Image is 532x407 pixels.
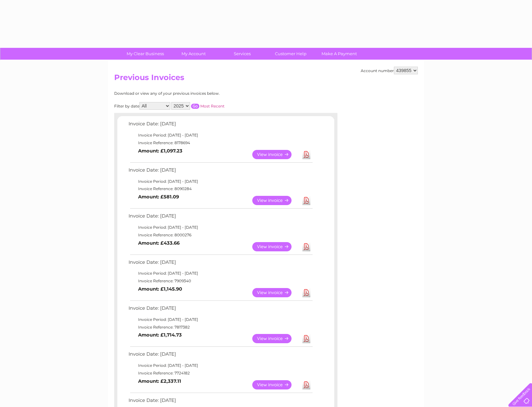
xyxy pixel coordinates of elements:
a: Download [302,334,310,343]
div: Download or view any of your previous invoices below. [114,91,282,96]
b: Amount: £433.66 [138,240,180,246]
td: Invoice Date: [DATE] [127,258,314,270]
td: Invoice Period: [DATE] - [DATE] [127,178,314,185]
a: View [252,150,299,159]
td: Invoice Reference: 7817382 [127,323,314,331]
a: Services [216,48,269,60]
td: Invoice Reference: 8090284 [127,185,314,193]
td: Invoice Reference: 8178694 [127,139,314,147]
a: View [252,288,299,297]
b: Amount: £581.09 [138,194,179,200]
a: View [252,196,299,205]
a: My Account [167,48,220,60]
h2: Previous Invoices [114,73,418,85]
a: View [252,380,299,389]
div: Filter by date [114,102,282,110]
b: Amount: £1,097.23 [138,148,182,154]
td: Invoice Date: [DATE] [127,166,314,178]
a: View [252,334,299,343]
b: Amount: £1,714.73 [138,332,182,338]
b: Amount: £1,145.90 [138,286,182,292]
td: Invoice Date: [DATE] [127,350,314,362]
a: My Clear Business [119,48,172,60]
td: Invoice Reference: 7909340 [127,277,314,285]
div: Account number [361,67,418,74]
a: Download [302,196,310,205]
a: Download [302,150,310,159]
td: Invoice Period: [DATE] - [DATE] [127,316,314,323]
a: Customer Help [264,48,317,60]
td: Invoice Reference: 7724182 [127,369,314,377]
b: Amount: £2,337.11 [138,378,181,384]
td: Invoice Reference: 8000276 [127,231,314,239]
a: Most Recent [200,104,225,108]
a: Download [302,242,310,251]
td: Invoice Period: [DATE] - [DATE] [127,224,314,231]
a: Download [302,380,310,389]
a: View [252,242,299,251]
a: Make A Payment [313,48,366,60]
td: Invoice Date: [DATE] [127,120,314,131]
td: Invoice Period: [DATE] - [DATE] [127,362,314,369]
a: Download [302,288,310,297]
td: Invoice Period: [DATE] - [DATE] [127,131,314,139]
td: Invoice Date: [DATE] [127,304,314,316]
td: Invoice Date: [DATE] [127,212,314,224]
td: Invoice Period: [DATE] - [DATE] [127,270,314,277]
